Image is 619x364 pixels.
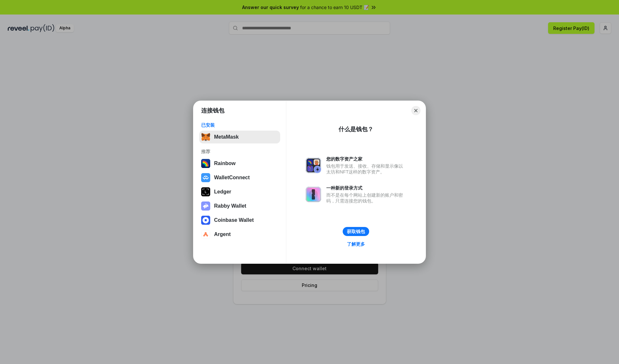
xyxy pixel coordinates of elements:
[347,229,365,234] div: 获取钱包
[214,231,231,237] div: Argent
[306,187,321,202] img: svg+xml,%3Csvg%20xmlns%3D%22http%3A%2F%2Fwww.w3.org%2F2000%2Fsvg%22%20fill%3D%22none%22%20viewBox...
[201,149,278,154] div: 推荐
[201,133,210,142] img: svg+xml,%3Csvg%20fill%3D%22none%22%20height%3D%2233%22%20viewBox%3D%220%200%2035%2033%22%20width%...
[199,214,280,227] button: Coinbase Wallet
[199,157,280,170] button: Rainbow
[214,134,239,140] div: MetaMask
[343,240,369,248] a: 了解更多
[201,107,224,114] h1: 连接钱包
[201,173,210,182] img: svg+xml,%3Csvg%20width%3D%2228%22%20height%3D%2228%22%20viewBox%3D%220%200%2028%2028%22%20fill%3D...
[201,216,210,225] img: svg+xml,%3Csvg%20width%3D%2228%22%20height%3D%2228%22%20viewBox%3D%220%200%2028%2028%22%20fill%3D...
[214,203,246,209] div: Rabby Wallet
[199,171,280,184] button: WalletConnect
[214,161,236,166] div: Rainbow
[199,185,280,198] button: Ledger
[201,159,210,168] img: svg+xml,%3Csvg%20width%3D%22120%22%20height%3D%22120%22%20viewBox%3D%220%200%20120%20120%22%20fil...
[306,158,321,173] img: svg+xml,%3Csvg%20xmlns%3D%22http%3A%2F%2Fwww.w3.org%2F2000%2Fsvg%22%20fill%3D%22none%22%20viewBox...
[339,125,373,133] div: 什么是钱包？
[201,122,278,128] div: 已安装
[214,189,231,195] div: Ledger
[201,230,210,239] img: svg+xml,%3Csvg%20width%3D%2228%22%20height%3D%2228%22%20viewBox%3D%220%200%2028%2028%22%20fill%3D...
[326,156,406,162] div: 您的数字资产之家
[411,106,420,115] button: Close
[199,200,280,212] button: Rabby Wallet
[201,202,210,211] img: svg+xml,%3Csvg%20xmlns%3D%22http%3A%2F%2Fwww.w3.org%2F2000%2Fsvg%22%20fill%3D%22none%22%20viewBox...
[201,187,210,196] img: svg+xml,%3Csvg%20xmlns%3D%22http%3A%2F%2Fwww.w3.org%2F2000%2Fsvg%22%20width%3D%2228%22%20height%3...
[199,131,280,143] button: MetaMask
[326,185,406,191] div: 一种新的登录方式
[326,192,406,204] div: 而不是在每个网站上创建新的账户和密码，只需连接您的钱包。
[326,163,406,175] div: 钱包用于发送、接收、存储和显示像以太坊和NFT这样的数字资产。
[343,227,369,236] button: 获取钱包
[347,241,365,247] div: 了解更多
[214,217,254,223] div: Coinbase Wallet
[214,175,250,181] div: WalletConnect
[199,228,280,241] button: Argent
